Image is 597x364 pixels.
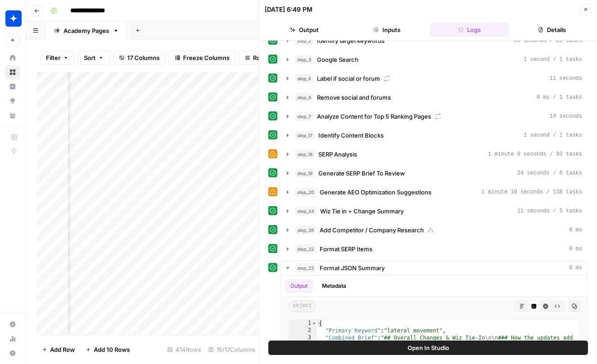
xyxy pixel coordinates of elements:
a: Browse [5,65,20,79]
span: 14 seconds [550,112,582,120]
div: 414 Rows [164,342,205,357]
a: Insights [5,79,20,94]
a: Usage [5,332,20,346]
a: Home [5,51,20,65]
span: Add Row [50,345,75,354]
button: 39 seconds / 23 tasks [281,33,588,48]
span: 0 ms / 1 tasks [537,93,582,101]
span: step_7 [295,112,313,121]
span: Wiz Tie in + Change Summary [320,207,404,216]
span: Identify target keywords [317,36,385,45]
button: Workspace: Wiz [5,7,20,30]
button: 0 ms [281,242,588,256]
span: Sort [84,53,96,62]
button: 17 Columns [113,51,165,65]
span: Label if social or forum [317,74,380,83]
span: Freeze Columns [183,53,230,62]
button: Help + Support [5,346,20,360]
span: Row Height [253,53,285,62]
span: Generate AEO Optimization Suggestions [320,188,432,197]
span: Format SERP Items [320,244,372,253]
button: 0 ms [281,223,588,237]
span: object [289,300,316,312]
button: 11 seconds / 5 tasks [281,204,588,218]
span: Google Search [317,55,358,64]
span: Filter [46,53,60,62]
span: 17 Columns [127,53,160,62]
button: Add Row [37,342,80,357]
button: Freeze Columns [169,51,235,65]
span: step_4 [295,74,313,83]
button: Open In Studio [268,341,588,355]
button: Filter [40,51,74,65]
div: [DATE] 6:49 PM [265,5,312,14]
span: 24 seconds / 6 tasks [517,169,582,177]
span: 0 ms [569,226,582,234]
span: 39 seconds / 23 tasks [514,37,582,45]
button: Sort [78,51,110,65]
a: Settings [5,317,20,332]
button: 24 seconds / 6 tasks [281,166,588,180]
button: Add 10 Rows [80,342,135,357]
div: 1 [289,320,317,327]
span: Open In Studio [408,343,449,352]
span: step_17 [295,131,315,140]
span: step_26 [295,226,316,235]
button: 0 ms / 1 tasks [281,90,588,105]
span: Add Competitor / Company Research [320,226,424,235]
span: 1 minute 10 seconds / 138 tasks [482,188,582,196]
div: 15/17 Columns [205,342,259,357]
a: Your Data [5,108,20,123]
span: step_23 [295,263,316,272]
span: 11 seconds [550,74,582,83]
span: 0 ms [569,245,582,253]
span: Analyze Content for Top 5 Ranking Pages [317,112,431,121]
button: Metadata [317,279,352,293]
button: Output [265,23,344,37]
span: Identify Content Blocks [318,131,384,140]
span: SERP Analysis [318,150,357,159]
span: 0 ms [569,264,582,272]
button: 1 minute 10 seconds / 138 tasks [281,185,588,199]
span: step_22 [295,244,316,253]
span: step_2 [295,36,313,45]
span: 11 seconds / 5 tasks [517,207,582,215]
span: Remove social and forums [317,93,391,102]
span: step_20 [295,188,316,197]
button: Inputs [347,23,426,37]
span: 1 minute 9 seconds / 93 tasks [488,150,582,158]
div: 2 [289,327,317,334]
span: step_3 [295,55,313,64]
span: 1 second / 1 tasks [524,131,582,139]
span: step_6 [295,93,313,102]
span: Add 10 Rows [94,345,130,354]
span: step_24 [295,207,317,216]
button: 11 seconds [281,71,588,86]
button: Output [285,279,313,293]
button: 1 minute 9 seconds / 93 tasks [281,147,588,161]
div: Academy Pages [64,26,109,35]
button: 1 second / 1 tasks [281,128,588,143]
span: 1 second / 1 tasks [524,55,582,64]
button: 1 second / 1 tasks [281,52,588,67]
span: Format JSON Summary [320,263,385,272]
a: Academy Pages [46,22,127,40]
button: Details [513,23,592,37]
a: Opportunities [5,94,20,108]
button: Logs [430,23,509,37]
span: step_18 [295,150,315,159]
span: step_19 [295,169,315,178]
button: 0 ms [281,261,588,275]
button: Row Height [239,51,291,65]
button: 14 seconds [281,109,588,124]
img: Wiz Logo [5,10,22,27]
span: Toggle code folding, rows 1 through 5308 [312,320,317,327]
span: Generate SERP Brief To Review [318,169,405,178]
